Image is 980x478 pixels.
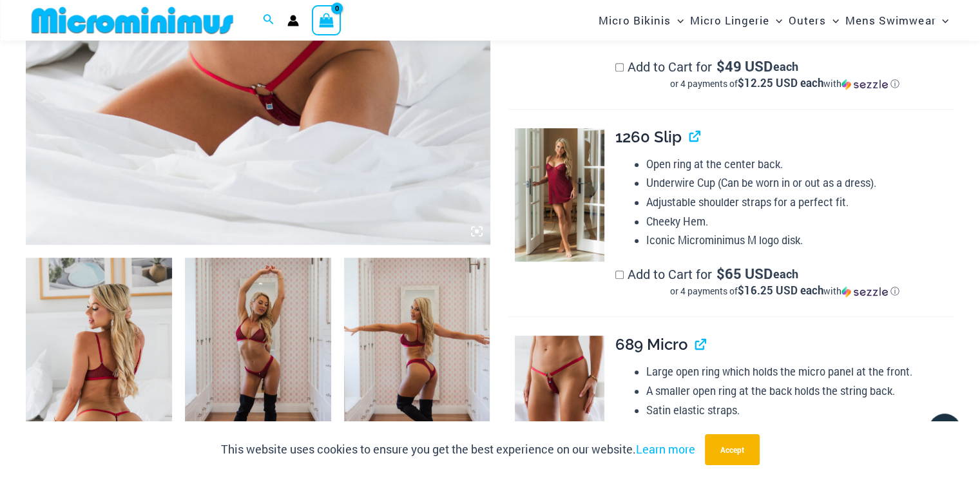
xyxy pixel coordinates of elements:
[646,212,954,231] li: Cheeky Hem.
[263,12,274,29] a: Search icon link
[789,4,826,37] span: Outers
[646,401,954,420] li: Satin elastic straps.
[845,4,936,37] span: Mens Swimwear
[615,128,682,146] span: 1260 Slip
[646,381,954,401] li: A smaller open ring at the back holds the string back.
[841,286,888,298] img: Sezzle
[615,271,624,279] input: Add to Cart for$65 USD eachor 4 payments of$16.25 USD eachwithSezzle Click to learn more about Se...
[690,4,769,37] span: Micro Lingerie
[615,63,624,72] input: Add to Cart for$49 USD eachor 4 payments of$12.25 USD eachwithSezzle Click to learn more about Se...
[599,4,671,37] span: Micro Bikinis
[738,75,823,90] span: $12.25 USD each
[773,267,798,280] span: each
[615,77,954,90] div: or 4 payments of with
[615,335,687,354] span: 689 Micro
[738,283,823,298] span: $16.25 USD each
[646,231,954,250] li: Iconic Microminimus M logo disk.
[646,193,954,212] li: Adjustable shoulder straps for a perfect fit.
[769,4,782,37] span: Menu Toggle
[287,15,299,26] a: Account icon link
[716,60,772,73] span: 49 USD
[716,57,724,75] span: $
[595,4,687,37] a: Micro BikinisMenu ToggleMenu Toggle
[615,285,954,298] div: or 4 payments of with
[646,173,954,193] li: Underwire Cup (Can be worn in or out as a dress).
[716,267,772,280] span: 65 USD
[671,4,684,37] span: Menu Toggle
[705,434,760,465] button: Accept
[636,441,695,457] a: Learn more
[615,77,954,90] div: or 4 payments of$12.25 USD eachwithSezzle Click to learn more about Sezzle
[936,4,948,37] span: Menu Toggle
[615,265,954,298] label: Add to Cart for
[344,258,490,477] img: Guilty Pleasures Red 1045 Bra 6045 Thong
[842,4,952,37] a: Mens SwimwearMenu ToggleMenu Toggle
[841,79,888,90] img: Sezzle
[312,5,341,35] a: View Shopping Cart, empty
[773,60,798,73] span: each
[615,285,954,298] div: or 4 payments of$16.25 USD eachwithSezzle Click to learn more about Sezzle
[615,58,954,90] label: Add to Cart for
[515,128,604,262] img: Guilty Pleasures Red 1260 Slip
[26,6,238,35] img: MM SHOP LOGO FLAT
[687,4,785,37] a: Micro LingerieMenu ToggleMenu Toggle
[646,155,954,174] li: Open ring at the center back.
[26,258,172,477] img: Guilty Pleasures Red 1045 Bra 689 Micro
[515,336,604,469] img: Guilty Pleasures Red 689 Micro
[785,4,842,37] a: OutersMenu ToggleMenu Toggle
[593,2,954,39] nav: Site Navigation
[221,440,695,459] p: This website uses cookies to ensure you get the best experience on our website.
[185,258,331,477] img: Guilty Pleasures Red 1045 Bra 6045 Thong
[646,419,954,439] li: String back.
[716,264,724,283] span: $
[826,4,839,37] span: Menu Toggle
[646,362,954,381] li: Large open ring which holds the micro panel at the front.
